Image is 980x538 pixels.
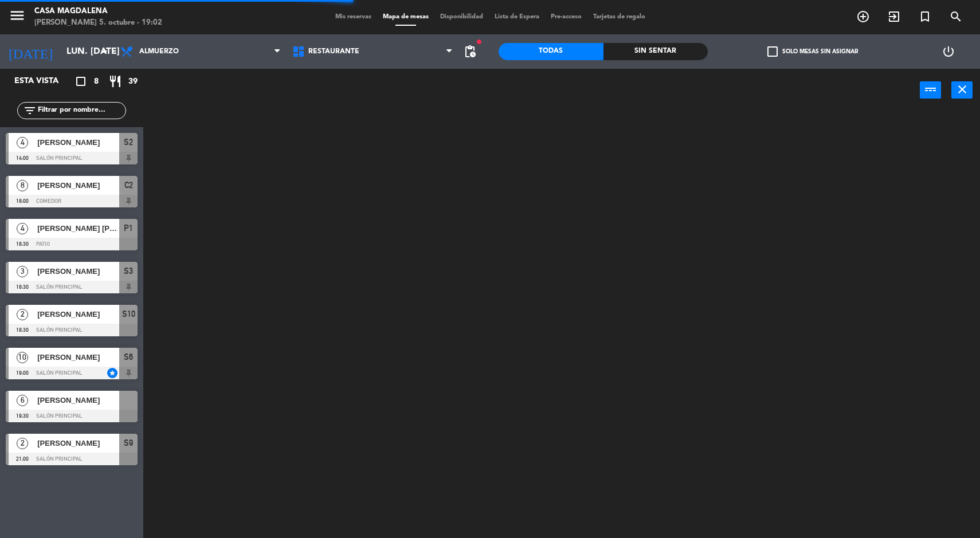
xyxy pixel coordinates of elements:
span: Mapa de mesas [377,14,434,20]
span: 8 [94,75,99,88]
i: arrow_drop_down [98,45,112,58]
span: S9 [124,436,133,450]
span: 4 [17,223,28,234]
span: 10 [17,352,28,363]
span: [PERSON_NAME] [37,265,119,277]
span: 2 [17,309,28,320]
span: 3 [17,266,28,277]
span: check_box_outline_blank [767,46,778,57]
span: P1 [124,221,133,235]
i: power_input [924,83,938,96]
div: Esta vista [6,74,83,88]
span: S10 [122,307,135,321]
span: 4 [17,137,28,148]
span: [PERSON_NAME] [37,179,119,191]
span: Tarjetas de regalo [587,14,651,20]
span: [PERSON_NAME] [37,136,119,148]
i: menu [9,7,26,24]
i: restaurant [108,74,122,88]
span: 2 [17,438,28,449]
span: Restaurante [308,48,359,56]
span: 6 [17,395,28,406]
i: exit_to_app [887,10,901,23]
span: Lista de Espera [489,14,545,20]
div: [PERSON_NAME] 5. octubre - 19:02 [34,17,162,29]
i: add_circle_outline [856,10,870,23]
div: Todas [499,43,603,60]
span: pending_actions [463,45,477,58]
span: [PERSON_NAME] [PERSON_NAME] [37,222,119,234]
span: [PERSON_NAME] [37,351,119,363]
button: menu [9,7,26,28]
i: filter_list [23,104,37,117]
i: turned_in_not [918,10,932,23]
span: [PERSON_NAME] [37,437,119,449]
span: Almuerzo [139,48,179,56]
span: [PERSON_NAME] [37,308,119,320]
span: S2 [124,135,133,149]
div: Sin sentar [603,43,708,60]
label: Solo mesas sin asignar [767,46,858,57]
i: close [955,83,969,96]
button: power_input [920,81,941,99]
button: close [951,81,973,99]
span: Mis reservas [330,14,377,20]
span: Pre-acceso [545,14,587,20]
input: Filtrar por nombre... [37,104,126,117]
span: C2 [124,178,133,192]
span: fiber_manual_record [476,38,483,45]
span: S6 [124,350,133,364]
i: power_settings_new [942,45,955,58]
div: Casa Magdalena [34,6,162,17]
span: Disponibilidad [434,14,489,20]
span: 8 [17,180,28,191]
span: S3 [124,264,133,278]
i: search [949,10,963,23]
i: crop_square [74,74,88,88]
span: 39 [128,75,138,88]
span: [PERSON_NAME] [37,394,119,406]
